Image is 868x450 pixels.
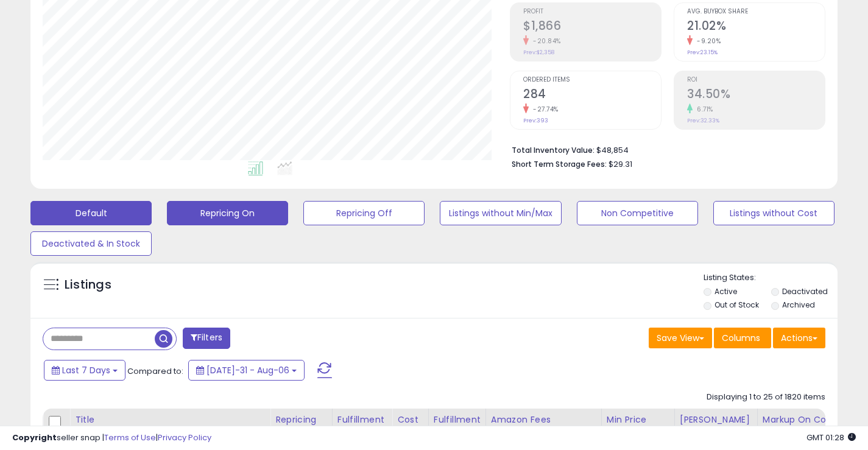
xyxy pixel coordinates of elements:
[782,300,815,310] label: Archived
[523,19,661,35] h2: $1,866
[512,159,607,169] b: Short Term Storage Fees:
[127,365,183,377] span: Compared to:
[715,286,737,297] label: Active
[609,158,632,170] span: $29.31
[773,328,825,348] button: Actions
[523,117,548,124] small: Prev: 393
[607,413,669,426] div: Min Price
[687,19,825,35] h2: 21.02%
[707,392,825,403] div: Displaying 1 to 25 of 1820 items
[188,360,305,381] button: [DATE]-31 - Aug-06
[440,201,561,225] button: Listings without Min/Max
[62,364,110,376] span: Last 7 Days
[167,201,288,225] button: Repricing On
[12,432,57,443] strong: Copyright
[75,413,265,426] div: Title
[687,77,825,83] span: ROI
[687,87,825,104] h2: 34.50%
[687,117,719,124] small: Prev: 32.33%
[512,145,595,155] b: Total Inventory Value:
[65,276,111,294] h5: Listings
[30,201,152,225] button: Default
[649,328,712,348] button: Save View
[206,364,289,376] span: [DATE]-31 - Aug-06
[680,413,752,426] div: [PERSON_NAME]
[337,413,387,426] div: Fulfillment
[782,286,828,297] label: Deactivated
[529,37,561,46] small: -20.84%
[183,328,230,349] button: Filters
[434,413,481,439] div: Fulfillment Cost
[577,201,698,225] button: Non Competitive
[713,201,834,225] button: Listings without Cost
[523,77,661,83] span: Ordered Items
[763,413,868,426] div: Markup on Cost
[523,9,661,15] span: Profit
[491,413,596,426] div: Amazon Fees
[44,360,125,381] button: Last 7 Days
[714,328,771,348] button: Columns
[693,105,713,114] small: 6.71%
[715,300,759,310] label: Out of Stock
[275,413,327,426] div: Repricing
[806,432,856,443] span: 2025-08-14 01:28 GMT
[104,432,156,443] a: Terms of Use
[12,432,211,444] div: seller snap | |
[30,231,152,256] button: Deactivated & In Stock
[722,332,760,344] span: Columns
[523,49,554,56] small: Prev: $2,358
[158,432,211,443] a: Privacy Policy
[704,272,838,284] p: Listing States:
[397,413,423,426] div: Cost
[512,142,816,156] li: $48,854
[523,87,661,104] h2: 284
[687,9,825,15] span: Avg. Buybox Share
[529,105,559,114] small: -27.74%
[693,37,721,46] small: -9.20%
[303,201,425,225] button: Repricing Off
[687,49,718,56] small: Prev: 23.15%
